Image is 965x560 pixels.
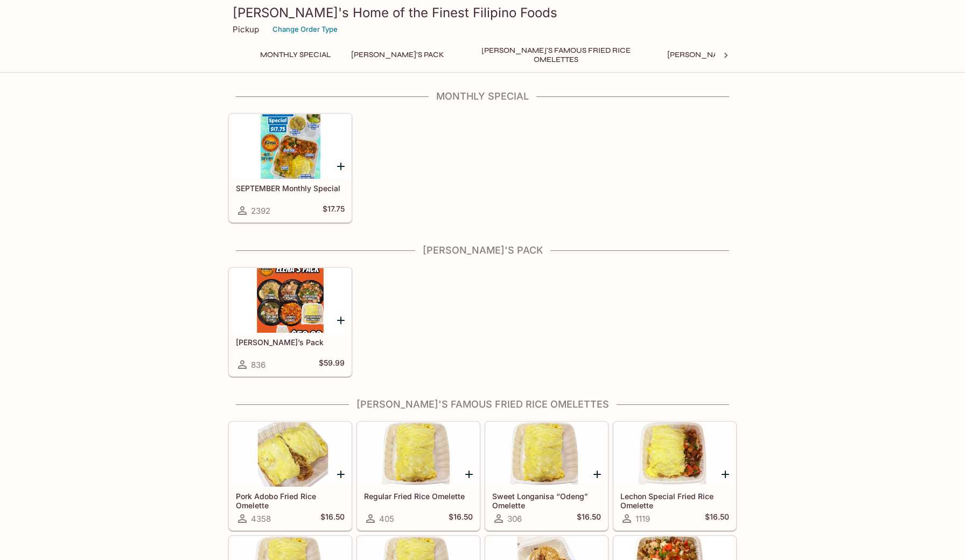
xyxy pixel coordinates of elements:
[236,184,345,193] h5: SEPTEMBER Monthly Special
[229,422,352,530] a: Pork Adobo Fried Rice Omelette4358$16.50
[635,514,650,524] span: 1119
[251,514,271,524] span: 4358
[323,204,345,217] h5: $17.75
[379,514,394,524] span: 405
[577,512,601,525] h5: $16.50
[229,422,351,487] div: Pork Adobo Fried Rice Omelette
[449,512,473,525] h5: $16.50
[334,313,347,327] button: Add Elena’s Pack
[228,90,737,102] h4: Monthly Special
[614,422,736,487] div: Lechon Special Fried Rice Omelette
[334,159,347,173] button: Add SEPTEMBER Monthly Special
[229,268,352,376] a: [PERSON_NAME]’s Pack836$59.99
[492,492,601,509] h5: Sweet Longanisa “Odeng” Omelette
[507,514,522,524] span: 306
[345,47,450,62] button: [PERSON_NAME]'s Pack
[486,422,607,487] div: Sweet Longanisa “Odeng” Omelette
[254,47,337,62] button: Monthly Special
[233,24,259,34] p: Pickup
[251,206,270,216] span: 2392
[229,268,351,333] div: Elena’s Pack
[229,114,351,179] div: SEPTEMBER Monthly Special
[364,492,473,501] h5: Regular Fried Rice Omelette
[268,21,342,38] button: Change Order Type
[661,47,799,62] button: [PERSON_NAME]'s Mixed Plates
[718,467,732,481] button: Add Lechon Special Fried Rice Omelette
[233,4,732,21] h3: [PERSON_NAME]'s Home of the Finest Filipino Foods
[705,512,729,525] h5: $16.50
[229,114,352,222] a: SEPTEMBER Monthly Special2392$17.75
[236,492,345,509] h5: Pork Adobo Fried Rice Omelette
[485,422,608,530] a: Sweet Longanisa “Odeng” Omelette306$16.50
[357,422,480,530] a: Regular Fried Rice Omelette405$16.50
[620,492,729,509] h5: Lechon Special Fried Rice Omelette
[251,360,265,370] span: 836
[358,422,479,487] div: Regular Fried Rice Omelette
[334,467,347,481] button: Add Pork Adobo Fried Rice Omelette
[613,422,736,530] a: Lechon Special Fried Rice Omelette1119$16.50
[459,47,653,62] button: [PERSON_NAME]'s Famous Fried Rice Omelettes
[228,244,737,256] h4: [PERSON_NAME]'s Pack
[228,398,737,410] h4: [PERSON_NAME]'s Famous Fried Rice Omelettes
[462,467,475,481] button: Add Regular Fried Rice Omelette
[320,512,345,525] h5: $16.50
[319,358,345,371] h5: $59.99
[590,467,604,481] button: Add Sweet Longanisa “Odeng” Omelette
[236,338,345,347] h5: [PERSON_NAME]’s Pack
